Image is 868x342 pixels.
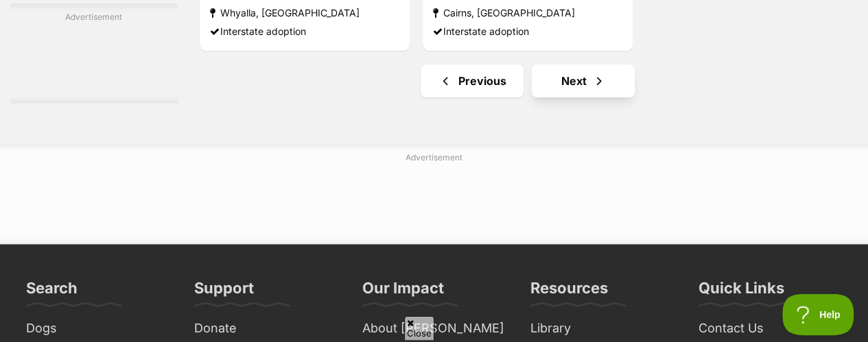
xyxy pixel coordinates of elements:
[210,22,399,40] div: Interstate adoption
[10,3,178,103] div: Advertisement
[525,318,679,339] a: Library
[433,22,622,40] div: Interstate adoption
[532,64,635,97] a: Next page
[362,278,444,306] h3: Our Impact
[693,318,847,339] a: Contact Us
[699,278,784,306] h3: Quick Links
[194,278,254,306] h3: Support
[433,3,622,22] strong: Cairns, [GEOGRAPHIC_DATA]
[530,278,608,306] h3: Resources
[210,3,399,22] strong: Whyalla, [GEOGRAPHIC_DATA]
[404,316,434,340] span: Close
[26,278,78,306] h3: Search
[198,64,858,97] nav: Pagination
[21,318,175,339] a: Dogs
[357,318,511,339] a: About [PERSON_NAME]
[782,294,854,335] iframe: Help Scout Beacon - Open
[421,64,524,97] a: Previous page
[189,318,343,339] a: Donate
